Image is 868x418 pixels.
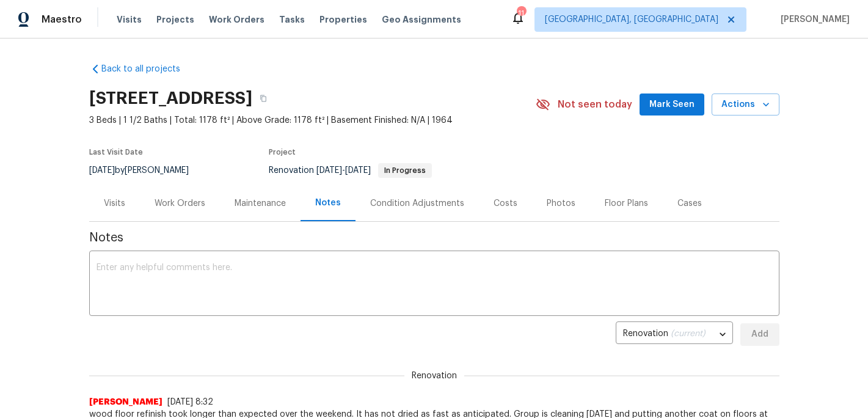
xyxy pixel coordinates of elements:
div: Renovation (current) [616,320,733,350]
button: Mark Seen [640,94,704,116]
div: Visits [104,197,125,210]
span: Properties [319,13,367,26]
h2: [STREET_ADDRESS] [89,92,252,105]
span: [DATE] [316,166,342,175]
span: [PERSON_NAME] [776,13,850,26]
a: Back to all projects [89,63,206,75]
span: Actions [721,97,770,112]
span: Notes [89,232,779,244]
div: Condition Adjustments [370,197,464,210]
span: - [316,166,371,175]
span: Tasks [279,15,305,24]
span: Not seen today [558,98,632,111]
span: [DATE] [89,166,115,175]
span: [DATE] [345,166,371,175]
div: Costs [494,197,517,210]
span: In Progress [379,167,431,174]
span: Projects [156,13,194,26]
span: Renovation [269,166,432,175]
span: Last Visit Date [89,148,143,156]
span: [GEOGRAPHIC_DATA], [GEOGRAPHIC_DATA] [545,13,718,26]
button: Actions [712,94,779,116]
div: Maintenance [235,197,286,210]
span: Visits [117,13,142,26]
div: Floor Plans [605,197,648,210]
span: Mark Seen [649,97,695,112]
span: Geo Assignments [382,13,461,26]
div: 11 [517,7,525,20]
div: Cases [677,197,702,210]
div: Notes [315,197,341,209]
button: Copy Address [252,87,274,109]
span: Renovation [404,370,464,382]
span: (current) [671,329,706,338]
span: Project [269,148,296,156]
span: Maestro [42,13,82,26]
span: [PERSON_NAME] [89,396,162,408]
div: Work Orders [155,197,205,210]
div: by [PERSON_NAME] [89,163,203,178]
span: 3 Beds | 1 1/2 Baths | Total: 1178 ft² | Above Grade: 1178 ft² | Basement Finished: N/A | 1964 [89,114,536,127]
div: Photos [547,197,575,210]
span: [DATE] 8:32 [167,398,213,406]
span: Work Orders [209,13,264,26]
